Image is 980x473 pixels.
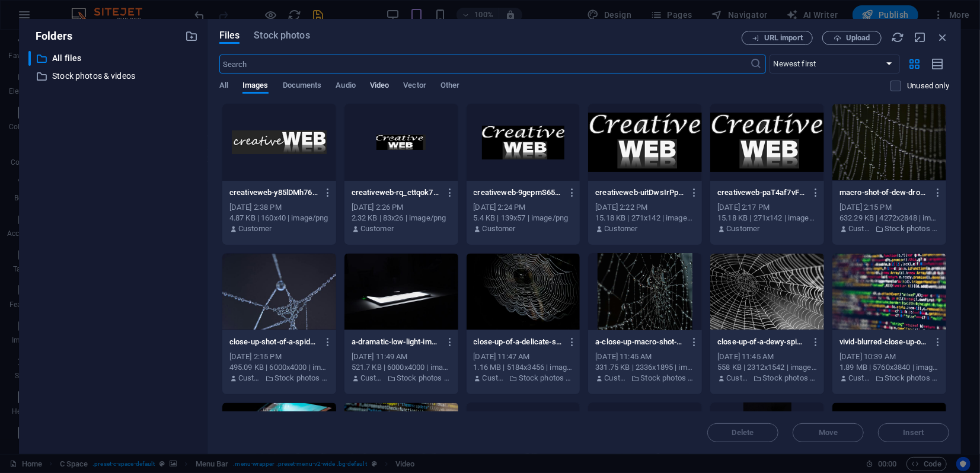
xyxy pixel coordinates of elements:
[595,202,695,213] div: [DATE] 2:22 PM
[717,373,817,383] div: By: Customer | Folder: Stock photos & videos
[440,78,459,95] span: Other
[717,213,817,223] div: 15.18 KB | 271x142 | image/png
[726,223,759,234] p: Customer
[352,202,451,213] div: [DATE] 2:26 PM
[914,31,927,44] i: Minimize
[360,223,394,234] p: Customer
[360,373,384,383] p: Customer
[483,223,516,234] p: Customer
[219,78,228,95] span: All
[370,78,389,95] span: Video
[352,351,451,362] div: [DATE] 11:49 AM
[764,34,803,41] span: URL import
[474,213,573,223] div: 5.4 KB | 139x57 | image/png
[717,351,817,362] div: [DATE] 11:45 AM
[595,351,695,362] div: [DATE] 11:45 AM
[839,187,928,198] p: macro-shot-of-dew-droplets-on-a-spiderweb-capturing-its-intricate-pattern-and-details-DIxgxPgGXz2...
[885,223,939,234] p: Stock photos & videos
[839,337,928,347] p: vivid-blurred-close-up-of-colorful-code-on-a-screen-representing-web-development-and-programming-...
[229,373,329,383] div: By: Customer | Folder: Stock photos & videos
[352,373,451,383] div: By: Customer | Folder: Stock photos & videos
[595,213,695,223] div: 15.18 KB | 271x142 | image/png
[274,373,329,383] p: Stock photos & videos
[219,55,751,73] input: Search
[822,31,882,45] button: Upload
[848,373,872,383] p: Customer
[28,69,198,84] div: Stock photos & videos
[605,373,628,383] p: Customer
[352,187,440,198] p: creativeweb-rq_cttqok78DgXKZ6ooa1w.png
[742,31,813,45] button: URL import
[717,202,817,213] div: [DATE] 2:17 PM
[907,81,949,91] p: Displays only files that are not in use on the website. Files added during this session can still...
[474,187,562,198] p: creativeweb-9gepmS65UOHXBJWnhuMxog.png
[717,337,806,347] p: close-up-of-a-dewy-spider-web-showcasing-intricate-patterns-in-a-black-and-white-photograph-UEeEl...
[839,213,939,223] div: 632.29 KB | 4272x2848 | image/jpeg
[52,52,176,65] p: All files
[238,373,262,383] p: Customer
[762,373,817,383] p: Stock photos & videos
[474,351,573,362] div: [DATE] 11:47 AM
[846,34,870,41] span: Upload
[397,373,451,383] p: Stock photos & videos
[595,187,684,198] p: creativeweb-uitDwsIrPpWK-NLUqyOxww.png
[219,28,240,43] span: Files
[839,373,939,383] div: By: Customer | Folder: Stock photos & videos
[229,351,329,362] div: [DATE] 2:15 PM
[336,78,355,95] span: Audio
[28,51,31,66] div: ​
[726,373,750,383] p: Customer
[839,223,939,234] div: By: Customer | Folder: Stock photos & videos
[839,362,939,373] div: 1.89 MB | 5760x3840 | image/jpeg
[641,373,695,383] p: Stock photos & videos
[28,28,72,44] p: Folders
[229,187,318,198] p: creativeweb-y85lDMh764vAUH3Si8V8iQ.png
[52,69,176,83] p: Stock photos & videos
[891,31,904,44] i: Reload
[229,362,329,373] div: 495.09 KB | 6000x4000 | image/jpeg
[403,78,426,95] span: Vector
[352,362,451,373] div: 521.7 KB | 6000x4000 | image/jpeg
[229,337,318,347] p: close-up-shot-of-a-spider-web-with-glistening-water-droplets-creating-an-artistic-and-abstract-ap...
[595,362,695,373] div: 331.75 KB | 2336x1895 | image/jpeg
[474,373,573,383] div: By: Customer | Folder: Stock photos & videos
[352,213,451,223] div: 2.32 KB | 83x26 | image/png
[717,187,806,198] p: creativeweb-paT4af7vFgs2vzBE9DLY_Q.png
[229,213,329,223] div: 4.87 KB | 160x40 | image/png
[848,223,872,234] p: Customer
[474,202,573,213] div: [DATE] 2:24 PM
[474,337,562,347] p: close-up-of-a-delicate-spider-web-adorned-with-dewdrops-against-a-dark-background-k_rQ2cPBxsR---B...
[352,337,440,347] p: a-dramatic-low-light-image-of-a-slightly-open-laptop-with-glowing-keys-on-a-dark-desk-t13aLbqUSzo...
[283,78,322,95] span: Documents
[185,30,198,43] i: Create new folder
[717,362,817,373] div: 558 KB | 2312x1542 | image/jpeg
[936,31,949,44] i: Close
[242,78,269,95] span: Images
[483,373,506,383] p: Customer
[839,202,939,213] div: [DATE] 2:15 PM
[254,28,309,43] span: Stock photos
[238,223,272,234] p: Customer
[595,373,695,383] div: By: Customer | Folder: Stock photos & videos
[595,337,684,347] p: a-close-up-macro-shot-of-a-spiderweb-adorned-with-dew-drops-creating-a-mesmerizing-display-fBcYpd...
[605,223,638,234] p: Customer
[229,202,329,213] div: [DATE] 2:38 PM
[474,362,573,373] div: 1.16 MB | 5184x3456 | image/jpeg
[519,373,573,383] p: Stock photos & videos
[885,373,939,383] p: Stock photos & videos
[839,351,939,362] div: [DATE] 10:39 AM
